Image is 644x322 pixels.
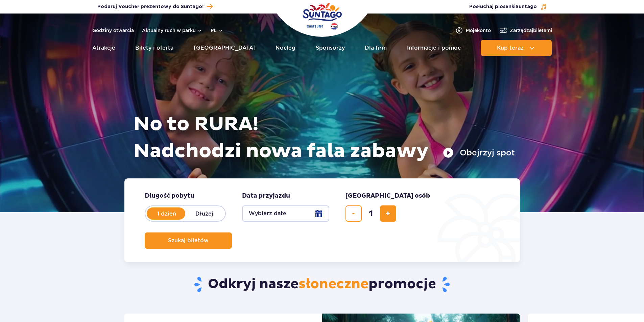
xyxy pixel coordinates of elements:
a: [GEOGRAPHIC_DATA] [194,40,256,56]
a: Dla firm [365,40,387,56]
span: Podaruj Voucher prezentowy do Suntago! [97,3,204,10]
span: Długość pobytu [145,192,194,200]
span: Moje konto [466,27,491,34]
button: dodaj bilet [380,205,396,222]
span: Zarządzaj biletami [510,27,552,34]
button: Posłuchaj piosenkiSuntago [469,3,547,10]
input: liczba biletów [363,205,379,222]
a: Atrakcje [92,40,115,56]
button: Szukaj biletów [145,232,232,249]
button: Obejrzyj spot [443,147,515,158]
span: Suntago [516,4,537,9]
button: pl [211,27,223,34]
button: Wybierz datę [242,205,329,222]
label: Dłużej [185,206,224,221]
span: Posłuchaj piosenki [469,3,537,10]
span: słoneczne [299,276,368,293]
a: Godziny otwarcia [92,27,134,34]
a: Informacje i pomoc [407,40,461,56]
a: Podaruj Voucher prezentowy do Suntago! [97,2,213,11]
label: 1 dzień [147,206,186,221]
a: Sponsorzy [316,40,345,56]
button: usuń bilet [345,205,362,222]
span: Data przyjazdu [242,192,290,200]
a: Nocleg [276,40,295,56]
h1: No to RURA! Nadchodzi nowa fala zabawy [134,111,515,165]
span: Kup teraz [497,45,524,51]
button: Kup teraz [481,40,552,56]
h2: Odkryj nasze promocje [124,276,520,293]
span: Szukaj biletów [168,238,209,244]
form: Planowanie wizyty w Park of Poland [124,178,520,262]
a: Bilety i oferta [135,40,173,56]
button: Aktualny ruch w parku [142,28,202,33]
a: Mojekonto [455,26,491,34]
a: Zarządzajbiletami [499,26,552,34]
span: [GEOGRAPHIC_DATA] osób [345,192,430,200]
